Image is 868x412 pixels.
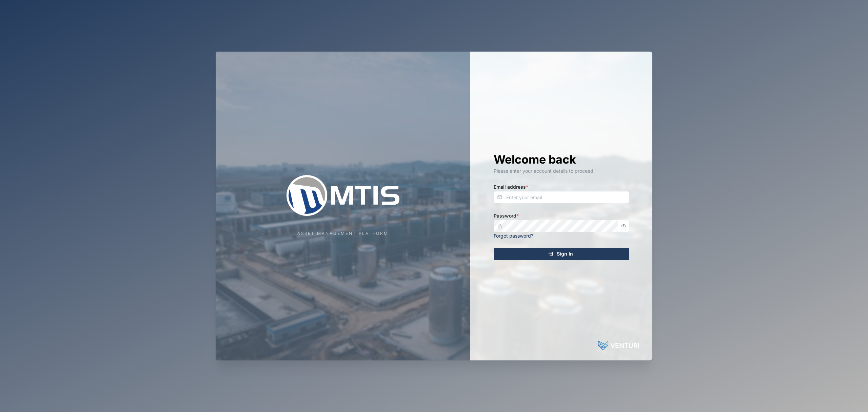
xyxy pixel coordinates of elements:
button: Sign In [494,248,629,260]
label: Email address [494,183,528,191]
a: Forgot password? [494,233,533,239]
input: Enter your email [494,191,629,203]
h1: Welcome back [494,152,629,167]
img: Company Logo [275,175,411,216]
div: Asset Management Platform [297,230,389,237]
img: Powered by: Venturi [598,339,639,352]
span: Sign In [557,248,573,260]
div: Please enter your account details to proceed [494,167,629,175]
label: Password [494,212,519,220]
